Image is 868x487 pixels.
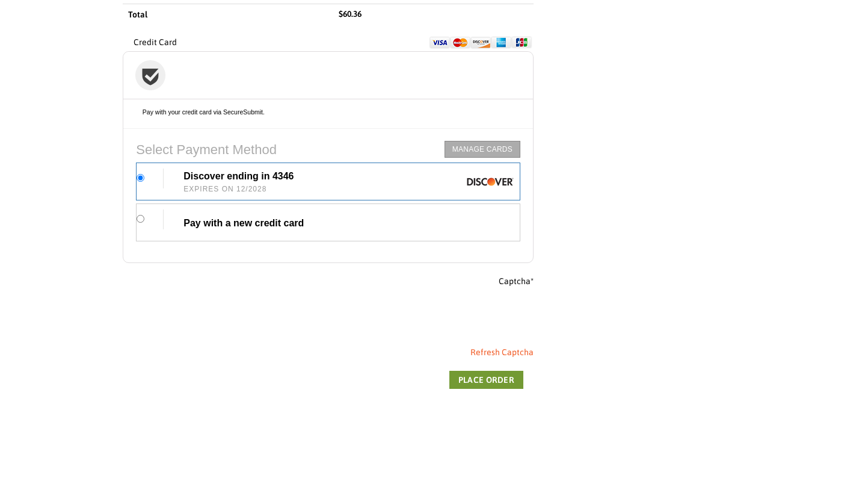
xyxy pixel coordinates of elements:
bdi: 60.36 [339,9,362,19]
button: Place order [449,371,523,389]
iframe: reCAPTCHA [123,296,306,343]
p: Discover ending in 4346 [183,170,294,182]
p: Pay with a new credit card [183,217,304,229]
a: Refresh Captcha [470,347,534,357]
span: Expires on 12/2028 [183,185,266,193]
img: Credit Card [429,36,532,50]
p: Pay with your credit card via SecureSubmit. [136,108,520,117]
label: Credit Card [123,36,534,50]
span: $ [339,9,343,19]
a: Manage Cards [445,141,520,158]
label: Captcha [123,275,534,289]
th: Total [123,4,333,25]
h6: Select Payment Method [136,141,277,160]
